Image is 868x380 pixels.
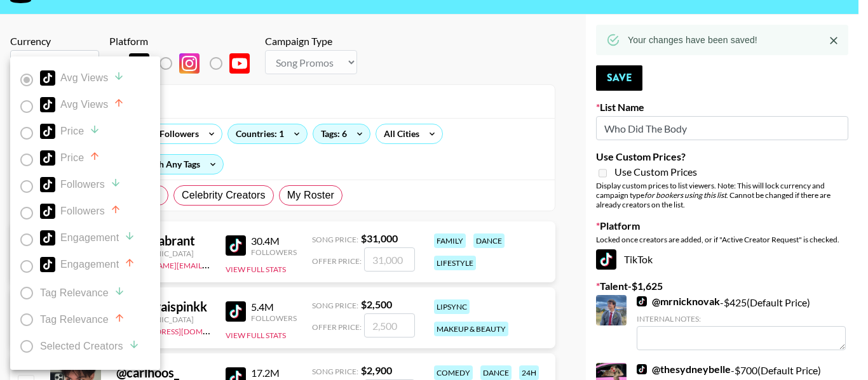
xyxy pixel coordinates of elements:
[40,177,121,192] div: Followers
[40,339,140,354] div: Selected Creators
[40,124,100,139] div: Price
[40,230,135,246] div: Engagement
[40,97,125,112] div: Avg Views
[40,70,125,86] div: Avg Views
[40,257,135,272] div: Engagement
[40,204,121,219] div: Followers
[40,285,125,301] div: Tag Relevance
[40,150,100,166] div: Price
[40,312,125,327] div: Tag Relevance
